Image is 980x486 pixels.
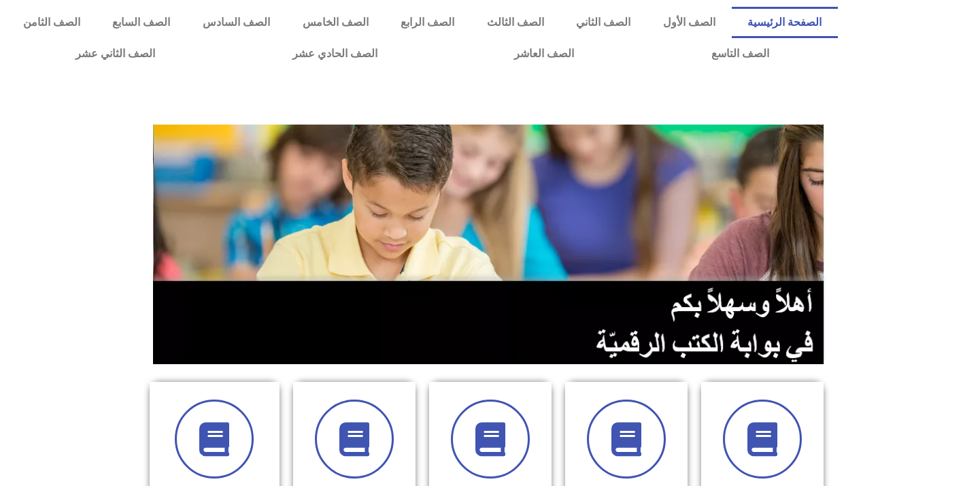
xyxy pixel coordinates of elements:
a: الصف السابع [97,7,187,38]
a: الصف الحادي عشر [224,38,446,69]
a: الصف التاسع [643,38,838,69]
a: الصفحة الرئيسية [732,7,839,38]
a: الصف العاشر [446,38,643,69]
a: الصف الثاني [560,7,647,38]
a: الصف الخامس [286,7,385,38]
a: الصف الرابع [384,7,471,38]
a: الصف الأول [647,7,732,38]
a: الصف السادس [186,7,286,38]
a: الصف الثامن [7,7,97,38]
a: الصف الثاني عشر [7,38,224,69]
a: الصف الثالث [471,7,560,38]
